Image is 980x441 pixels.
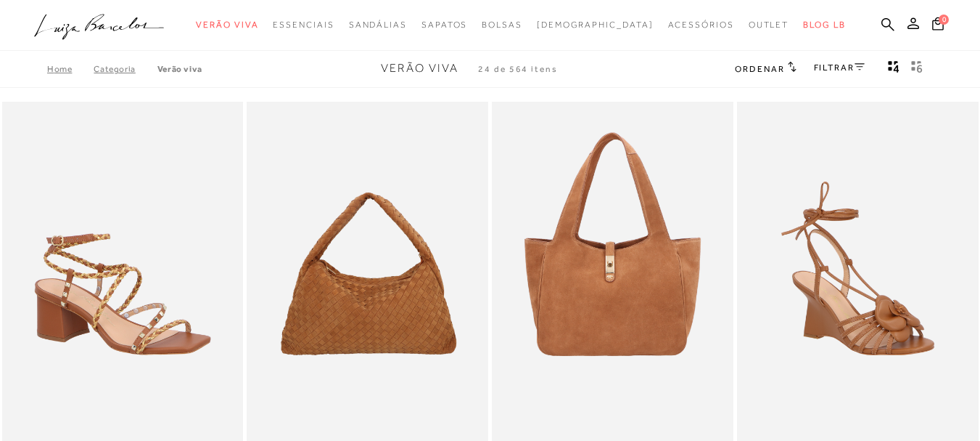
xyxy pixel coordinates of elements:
[749,20,789,30] span: Outlet
[273,12,334,39] a: noSubCategoriesText
[349,12,407,39] a: noSubCategoriesText
[735,64,784,74] span: Ordenar
[196,12,258,39] a: noSubCategoriesText
[668,12,734,39] a: noSubCategoriesText
[47,64,94,74] a: Home
[803,20,845,30] span: BLOG LB
[273,20,334,30] span: Essenciais
[907,60,927,78] button: gridText6Desc
[537,12,654,39] a: noSubCategoriesText
[421,20,467,30] span: Sapatos
[939,15,949,25] span: 0
[196,20,258,30] span: Verão Viva
[482,20,522,30] span: Bolsas
[749,12,789,39] a: noSubCategoriesText
[381,62,458,75] span: Verão Viva
[537,20,654,30] span: [DEMOGRAPHIC_DATA]
[803,12,845,39] a: BLOG LB
[928,16,948,36] button: 0
[814,62,865,73] a: FILTRAR
[482,12,522,39] a: noSubCategoriesText
[478,64,558,74] span: 24 de 564 itens
[884,60,904,78] button: Mostrar 4 produtos por linha
[157,64,202,74] a: Verão Viva
[668,20,734,30] span: Acessórios
[421,12,467,39] a: noSubCategoriesText
[94,64,157,74] a: Categoria
[349,20,407,30] span: Sandálias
